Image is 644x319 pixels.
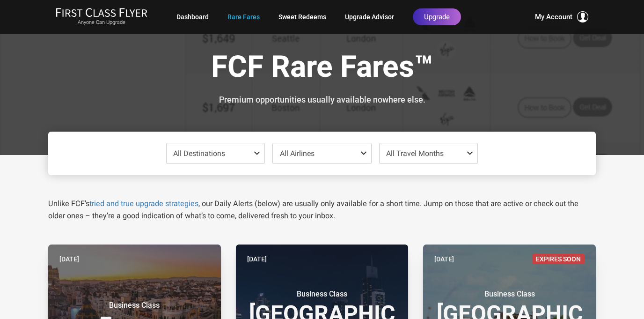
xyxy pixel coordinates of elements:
[413,8,461,25] a: Upgrade
[345,8,394,25] a: Upgrade Advisor
[55,51,589,87] h1: FCF Rare Fares™
[56,7,147,26] a: First Class FlyerAnyone Can Upgrade
[280,149,315,158] span: All Airlines
[56,7,147,17] img: First Class Flyer
[247,254,267,264] time: [DATE]
[227,8,260,25] a: Rare Fares
[48,198,596,222] p: Unlike FCF’s , our Daily Alerts (below) are usually only available for a short time. Jump on thos...
[176,8,209,25] a: Dashboard
[173,149,225,158] span: All Destinations
[56,19,147,26] small: Anyone Can Upgrade
[451,289,568,299] small: Business Class
[76,301,193,310] small: Business Class
[535,11,572,22] span: My Account
[386,149,444,158] span: All Travel Months
[59,254,79,264] time: [DATE]
[532,254,585,264] span: Expires Soon
[89,199,198,208] a: tried and true upgrade strategies
[263,289,381,299] small: Business Class
[434,254,454,264] time: [DATE]
[55,95,589,104] h3: Premium opportunities usually available nowhere else.
[535,11,588,22] button: My Account
[278,8,326,25] a: Sweet Redeems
